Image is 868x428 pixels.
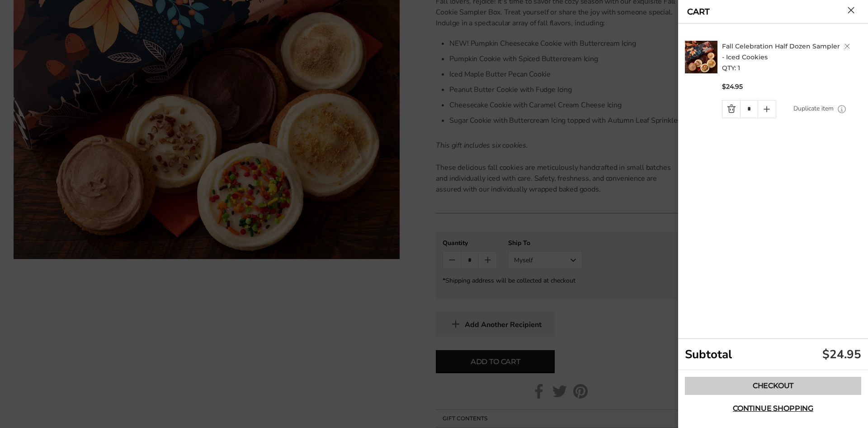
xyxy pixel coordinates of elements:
[685,41,717,73] img: C. Krueger's. image
[733,405,813,412] span: Continue shopping
[685,377,861,395] a: Checkout
[844,43,850,49] a: Delete product
[722,41,864,73] h2: QTY: 1
[822,346,861,362] div: $24.95
[687,8,710,16] a: CART
[722,82,743,91] span: $24.95
[758,101,776,118] a: Quantity plus button
[793,104,834,114] a: Duplicate item
[740,101,758,118] input: Quantity Input
[848,7,854,14] button: Close cart
[7,394,94,421] iframe: Sign Up via Text for Offers
[678,339,868,370] div: Subtotal
[685,399,861,418] button: Continue shopping
[722,42,840,61] a: Fall Celebration Half Dozen Sampler - Iced Cookies
[722,101,740,118] a: Quantity minus button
